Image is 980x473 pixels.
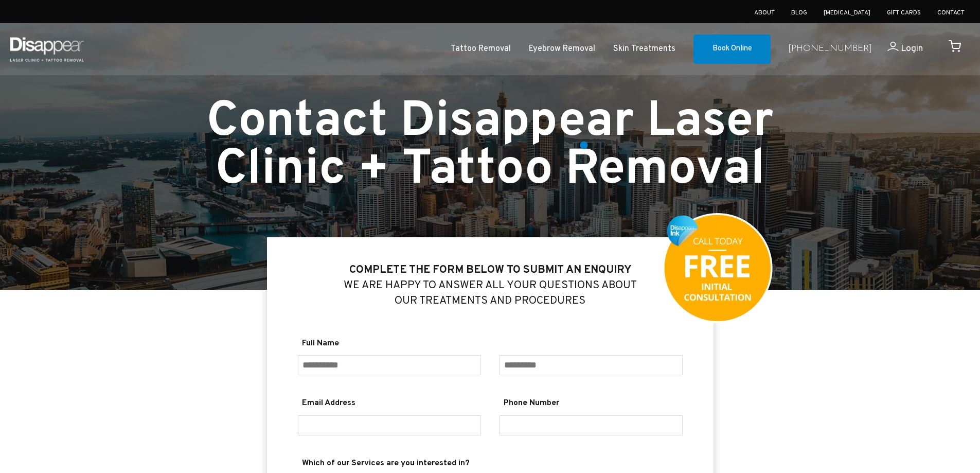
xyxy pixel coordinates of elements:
[298,336,481,351] span: Full Name
[500,396,683,411] span: Phone Number
[791,9,807,17] a: Blog
[451,42,511,57] a: Tattoo Removal
[824,9,870,17] a: [MEDICAL_DATA]
[349,263,631,277] strong: Complete the form below to submit an enquiry
[298,355,481,375] input: Full Name
[298,415,481,435] input: Email Address
[693,34,771,64] a: Book Online
[298,396,481,411] span: Email Address
[529,42,595,57] a: Eyebrow Removal
[138,99,842,195] h1: Contact Disappear Laser Clinic + Tattoo Removal
[613,42,675,57] a: Skin Treatments
[937,9,965,17] a: Contact
[872,42,923,57] a: Login
[887,9,921,17] a: Gift Cards
[298,456,683,471] span: Which of our Services are you interested in?
[754,9,775,17] a: About
[8,31,86,67] img: Disappear - Laser Clinic and Tattoo Removal Services in Sydney, Australia
[788,42,872,57] a: [PHONE_NUMBER]
[344,263,637,308] big: We are happy to answer all your questions about our treatments and Procedures
[662,213,773,324] img: Free consultation badge
[500,415,683,435] input: Phone Number
[901,43,923,55] span: Login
